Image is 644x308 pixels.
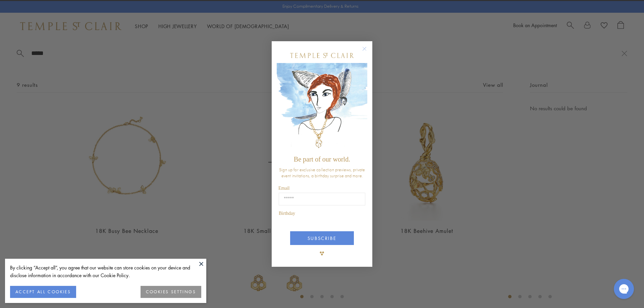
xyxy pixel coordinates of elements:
img: Temple St. Clair [290,53,354,58]
img: TSC [315,247,329,260]
div: By clicking “Accept all”, you agree that our website can store cookies on your device and disclos... [10,264,201,279]
span: Email [278,186,289,191]
span: Birthday [279,211,295,216]
input: Email [279,193,365,205]
button: Close dialog [364,48,372,56]
button: ACCEPT ALL COOKIES [10,286,76,298]
img: c4a9eb12-d91a-4d4a-8ee0-386386f4f338.jpeg [277,63,367,152]
button: SUBSCRIBE [290,231,354,245]
button: COOKIES SETTINGS [141,286,201,298]
span: Sign up for exclusive collection previews, private event invitations, a birthday surprise and more. [279,167,365,179]
span: Be part of our world. [294,156,350,163]
iframe: Gorgias live chat messenger [610,276,637,301]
